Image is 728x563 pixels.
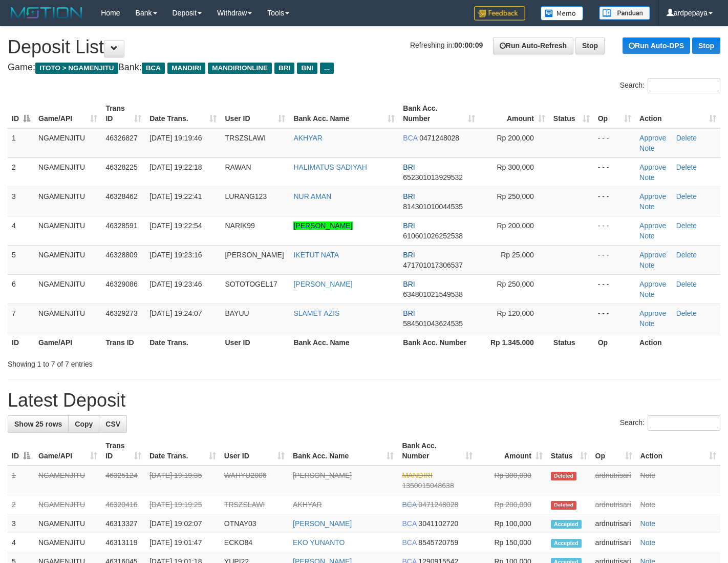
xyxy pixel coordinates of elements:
span: BRI [403,222,415,230]
a: Note [639,232,655,240]
input: Search: [648,415,720,431]
th: ID: activate to sort column descending [8,99,34,128]
td: - - - [594,245,635,274]
span: Copy 634801021549538 to clipboard [403,290,463,298]
a: Note [640,538,656,547]
span: Copy 652301013929532 to clipboard [403,173,463,182]
a: Stop [692,37,720,54]
span: [DATE] 19:22:18 [149,163,202,171]
a: Approve [639,163,666,171]
td: 46320416 [101,495,145,514]
th: Action: activate to sort column ascending [636,436,720,466]
td: 2 [8,157,34,187]
a: Note [639,290,655,298]
label: Search: [620,415,720,431]
td: ardnutrisari [591,495,636,514]
a: AKHYAR [293,500,322,509]
td: - - - [594,157,635,187]
span: CSV [105,420,120,428]
a: Note [639,261,655,269]
td: - - - [594,187,635,216]
span: Rp 250,000 [497,192,533,200]
span: Accepted [551,539,582,548]
th: Trans ID: activate to sort column ascending [101,436,145,466]
td: 1 [8,128,34,158]
td: ECKO84 [220,533,289,552]
span: Copy 3041102720 to clipboard [418,519,458,528]
td: 4 [8,533,34,552]
th: ID [8,333,34,352]
span: [PERSON_NAME] [225,251,284,259]
a: Note [640,471,656,479]
div: Showing 1 to 7 of 7 entries [8,355,296,369]
td: NGAMENJITU [34,466,101,495]
span: 46328225 [105,163,137,171]
td: 46313327 [101,514,145,533]
span: [DATE] 19:23:16 [149,251,202,259]
span: TRSZSLAWI [225,134,266,142]
td: NGAMENJITU [34,157,101,187]
span: BRI [403,251,415,259]
a: Note [640,519,656,528]
span: LURANG123 [225,192,267,200]
span: BRI [403,163,415,171]
span: MANDIRI [167,63,205,74]
a: SLAMET AZIS [293,309,339,317]
span: Rp 200,000 [497,222,533,230]
a: Approve [639,251,666,259]
span: BCA [402,500,416,509]
td: ardnutrisari [591,533,636,552]
th: Amount: activate to sort column ascending [477,436,547,466]
span: ITOTO > NGAMENJITU [35,63,118,74]
th: Status: activate to sort column ascending [549,99,594,128]
th: Op: activate to sort column ascending [594,99,635,128]
td: NGAMENJITU [34,514,101,533]
h1: Deposit List [8,37,720,57]
span: [DATE] 19:22:54 [149,222,202,230]
td: 6 [8,274,34,304]
td: [DATE] 19:19:35 [145,466,220,495]
span: 46328591 [105,222,137,230]
a: HALIMATUS SADIYAH [293,163,367,171]
a: Show 25 rows [8,415,69,433]
td: NGAMENJITU [34,128,101,158]
span: [DATE] 19:22:41 [149,192,202,200]
span: BRI [403,192,415,200]
td: 46325124 [101,466,145,495]
td: - - - [594,128,635,158]
a: [PERSON_NAME] [293,519,352,528]
td: - - - [594,304,635,333]
span: NARIK99 [225,222,254,230]
a: Copy [68,415,99,433]
a: Run Auto-DPS [623,37,690,54]
span: BCA [403,134,417,142]
td: 3 [8,514,34,533]
span: Copy 584501043624535 to clipboard [403,319,463,328]
a: Approve [639,222,666,230]
span: Copy [75,420,93,428]
th: Game/API [34,333,101,352]
th: ID: activate to sort column descending [8,436,34,466]
a: Note [639,203,655,211]
a: [PERSON_NAME] [293,471,352,479]
th: User ID: activate to sort column ascending [221,99,289,128]
span: Rp 250,000 [497,280,533,288]
td: 7 [8,304,34,333]
td: Rp 100,000 [477,514,547,533]
span: BAYUU [225,309,249,317]
span: Refreshing in: [410,41,483,49]
th: Amount: activate to sort column ascending [479,99,549,128]
img: MOTION_logo.png [8,5,85,21]
td: NGAMENJITU [34,187,101,216]
th: Game/API: activate to sort column ascending [34,436,101,466]
a: Note [639,319,655,328]
span: BCA [402,538,416,547]
span: 46328809 [105,251,137,259]
th: Bank Acc. Number: activate to sort column ascending [399,99,479,128]
span: Copy 0471248028 to clipboard [419,134,459,142]
span: [DATE] 19:23:46 [149,280,202,288]
a: NUR AMAN [293,192,331,200]
a: Run Auto-Refresh [493,37,573,54]
th: Op: activate to sort column ascending [591,436,636,466]
th: Rp 1.345.000 [479,333,549,352]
